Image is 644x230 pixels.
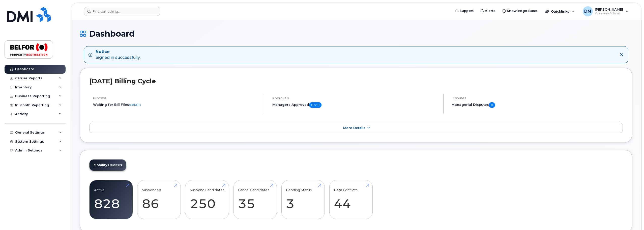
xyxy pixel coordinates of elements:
[142,183,176,216] a: Suspended 86
[286,183,320,216] a: Pending Status 3
[93,102,259,107] li: Waiting for Bill Files
[334,183,368,216] a: Data Conflicts 44
[96,49,140,61] div: Signed in successfully.
[93,96,259,100] h4: Process
[309,102,321,108] span: 0 of 0
[343,126,365,130] span: More Details
[80,29,632,38] h1: Dashboard
[272,96,439,100] h4: Approvals
[452,102,623,108] h5: Managerial Disputes
[238,183,272,216] a: Cancel Candidates 35
[272,102,439,108] h5: Managers Approved
[190,183,224,216] a: Suspend Candidates 250
[452,96,623,100] h4: Disputes
[90,160,126,171] a: Mobility Devices
[89,77,623,85] h2: [DATE] Billing Cycle
[96,49,140,55] strong: Notice
[489,102,495,108] span: 0
[129,103,141,107] a: details
[94,183,128,216] a: Active 828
